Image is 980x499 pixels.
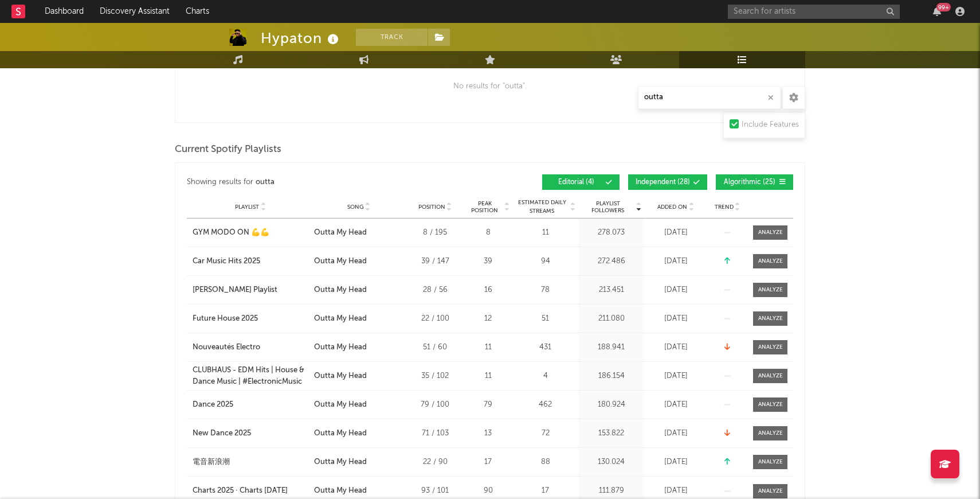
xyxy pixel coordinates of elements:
span: Estimated Daily Streams [515,198,569,216]
span: Added On [657,204,687,210]
div: 39 [467,256,509,267]
div: 51 / 60 [409,342,461,353]
div: 22 / 90 [409,457,461,468]
div: 90 [467,485,509,497]
div: New Dance 2025 [193,428,251,439]
div: 278.073 [581,227,641,239]
span: Independent ( 28 ) [636,179,690,186]
div: Showing results for [187,174,490,190]
div: Nouveautés Electro [193,342,260,353]
div: 8 [467,227,509,239]
div: Include Features [742,118,799,132]
a: GYM MODO ON 💪​💪​ [193,227,308,239]
button: Independent(28) [628,174,707,190]
div: 79 / 100 [409,399,461,411]
span: Editorial ( 4 ) [550,179,602,186]
div: 211.080 [581,313,641,325]
div: [DATE] [647,342,704,353]
div: [DATE] [647,485,704,497]
div: 4 [515,371,575,382]
div: 272.486 [581,256,641,267]
a: Future House 2025 [193,313,308,325]
a: New Dance 2025 [193,428,308,439]
div: 51 [515,313,575,325]
div: Outta My Head [314,371,367,382]
div: 180.924 [581,399,641,411]
a: Car Music Hits 2025 [193,256,308,267]
span: Position [418,204,445,210]
div: [DATE] [647,399,704,411]
div: 71 / 103 [409,428,461,439]
div: Outta My Head [314,399,367,411]
div: Outta My Head [314,457,367,468]
div: 130.024 [581,457,641,468]
div: 213.451 [581,284,641,296]
div: [DATE] [647,457,704,468]
div: 28 / 56 [409,284,461,296]
a: [PERSON_NAME] Playlist [193,284,308,296]
a: 電音新浪潮 [193,457,308,468]
div: 35 / 102 [409,371,461,382]
div: 11 [467,371,509,382]
div: Hypaton [261,29,342,48]
div: [DATE] [647,428,704,439]
div: 12 [467,313,509,325]
span: Trend [715,204,734,210]
div: 111.879 [581,485,641,497]
span: Song [347,204,364,210]
div: [DATE] [647,227,704,239]
div: GYM MODO ON 💪​💪​ [193,227,269,239]
span: Algorithmic ( 25 ) [723,179,776,186]
div: 72 [515,428,575,439]
span: Current Spotify Playlists [175,143,281,157]
div: 94 [515,256,575,267]
div: 153.822 [581,428,641,439]
div: 188.941 [581,342,641,353]
div: 431 [515,342,575,353]
button: Track [356,29,428,46]
div: 22 / 100 [409,313,461,325]
div: 78 [515,284,575,296]
div: 13 [467,428,509,439]
input: Search Playlists/Charts [638,86,781,109]
div: [DATE] [647,284,704,296]
div: 39 / 147 [409,256,461,267]
div: 16 [467,284,509,296]
div: 462 [515,399,575,411]
div: Outta My Head [314,428,367,439]
div: Outta My Head [314,256,367,267]
a: CLUBHAUS - EDM Hits | House & Dance Music | #ElectronicMusic [193,365,308,387]
div: No results for " outta ". [187,57,793,116]
button: 99+ [933,7,941,16]
div: Car Music Hits 2025 [193,256,260,267]
button: Editorial(4) [542,174,620,190]
div: [DATE] [647,256,704,267]
div: outta [256,176,275,189]
div: Charts 2025 · Charts [DATE] [193,485,288,497]
div: 88 [515,457,575,468]
div: 99 + [936,3,951,11]
div: 186.154 [581,371,641,382]
span: Playlist Followers [581,200,634,214]
div: Outta My Head [314,227,367,239]
div: Outta My Head [314,313,367,325]
div: [PERSON_NAME] Playlist [193,284,277,296]
div: Future House 2025 [193,313,258,325]
div: 11 [515,227,575,239]
a: Nouveautés Electro [193,342,308,353]
input: Search for artists [728,5,900,19]
div: Dance 2025 [193,399,233,411]
div: 11 [467,342,509,353]
div: 17 [515,485,575,497]
span: Playlist [235,204,259,210]
div: 17 [467,457,509,468]
button: Algorithmic(25) [716,174,793,190]
div: Outta My Head [314,342,367,353]
div: 93 / 101 [409,485,461,497]
div: [DATE] [647,371,704,382]
a: Charts 2025 · Charts [DATE] [193,485,308,497]
div: 電音新浪潮 [193,457,230,468]
div: 79 [467,399,509,411]
a: Dance 2025 [193,399,308,411]
div: Outta My Head [314,284,367,296]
